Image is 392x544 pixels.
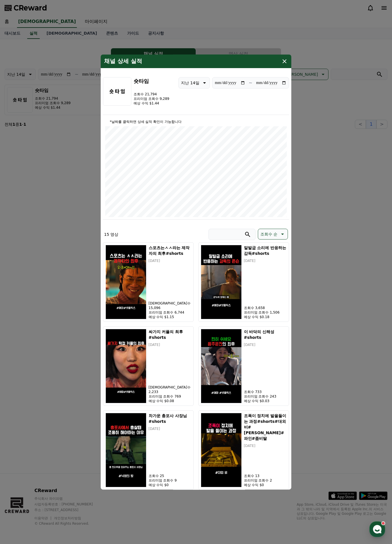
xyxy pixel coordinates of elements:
[149,315,191,319] p: 예상 수익 $1.15
[198,326,289,406] button: 이 바닥의 신해성#shorts 이 바닥의 신해성#shorts [DATE] 조회수 733 프리미엄 조회수 243 예상 수익 $0.03
[149,427,191,431] p: [DATE]
[134,77,169,85] h3: 숏타임
[103,242,194,322] button: 스포츠는ㅅㅅ라는 제작자의 최후#shorts 스포츠는ㅅㅅ라는 제작자의 최후#shorts [DATE] [DEMOGRAPHIC_DATA]수 15,096 프리미엄 조회수 6,744 ...
[244,390,286,394] p: 조회수 733
[149,413,191,424] h5: 차가운 총포사 사장님#shorts
[149,394,191,399] p: 프리미엄 조회수 769
[260,230,277,238] p: 조회수 순
[103,410,194,490] button: 차가운 총포사 사장님#shorts 차가운 총포사 사장님#shorts [DATE] 조회수 25 프리미엄 조회수 9 예상 수익 $0
[101,54,291,490] div: modal
[178,77,210,89] button: 지난 14일
[244,483,286,487] p: 예상 수익 $0
[106,329,146,403] img: 싸가지 커플의 최후#shorts
[244,413,286,441] h5: 조폭이 정치에 발을들이는 과정#shorts#대외비#[PERSON_NAME]#파인#좀비딸
[244,394,286,399] p: 프리미엄 조회수 243
[244,310,286,315] p: 프리미엄 조회수 1,506
[106,413,146,487] img: 차가운 총포사 사장님#shorts
[106,245,146,319] img: 스포츠는ㅅㅅ라는 제작자의 최후#shorts
[134,92,169,96] p: 조회수 21,794
[52,189,59,193] span: 대화
[37,180,73,194] a: 대화
[149,478,191,483] p: 프리미엄 조회수 9
[244,329,286,340] h5: 이 바닥의 신해성#shorts
[198,410,289,490] button: 조폭이 정치에 발을들이는 과정#shorts#대외비#조진웅#파인#좀비딸 조폭이 정치에 발을들이는 과정#shorts#대외비#[PERSON_NAME]#파인#좀비딸 [DATE] 조회...
[244,343,286,347] p: [DATE]
[149,474,191,478] p: 조회수 25
[244,478,286,483] p: 프리미엄 조회수 2
[103,77,131,106] img: 숏타임
[149,329,191,340] h5: 싸가지 커플의 최후#shorts
[134,96,169,101] p: 프리미엄 조회수 9,289
[244,245,286,256] h5: 말발굽 소리에 반응하는 감독#shorts
[244,399,286,403] p: 예상 수익 $0.03
[201,329,242,403] img: 이 바닥의 신해성#shorts
[149,310,191,315] p: 프리미엄 조회수 6,744
[149,399,191,403] p: 예상 수익 $0.08
[18,188,21,193] span: 홈
[73,180,109,194] a: 설정
[198,242,289,322] button: 말발굽 소리에 반응하는 감독#shorts 말발굽 소리에 반응하는 감독#shorts [DATE] 조회수 3,658 프리미엄 조회수 1,506 예상 수익 $0.18
[244,259,286,263] p: [DATE]
[149,301,191,310] p: [DEMOGRAPHIC_DATA]수 15,096
[201,245,242,319] img: 말발굽 소리에 반응하는 감독#shorts
[104,232,118,237] p: 15 영상
[149,343,191,347] p: [DATE]
[258,229,288,240] button: 조회수 순
[104,58,142,65] h4: 채널 상세 실적
[244,474,286,478] p: 조회수 13
[149,385,191,394] p: [DEMOGRAPHIC_DATA]수 2,233
[103,326,194,406] button: 싸가지 커플의 최후#shorts 싸가지 커플의 최후#shorts [DATE] [DEMOGRAPHIC_DATA]수 2,233 프리미엄 조회수 769 예상 수익 $0.08
[105,119,287,124] p: *날짜를 클릭하면 상세 실적 확인이 가능합니다
[149,245,191,256] h5: 스포츠는ㅅㅅ라는 제작자의 최후#shorts
[88,188,94,193] span: 설정
[134,101,169,106] p: 예상 수익 $1.44
[201,413,242,487] img: 조폭이 정치에 발을들이는 과정#shorts#대외비#조진웅#파인#좀비딸
[149,483,191,487] p: 예상 수익 $0
[244,306,286,310] p: 조회수 3,658
[244,444,286,448] p: [DATE]
[181,79,199,87] p: 지난 14일
[2,180,37,194] a: 홈
[249,79,252,86] p: ~
[244,315,286,319] p: 예상 수익 $0.18
[149,259,191,263] p: [DATE]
